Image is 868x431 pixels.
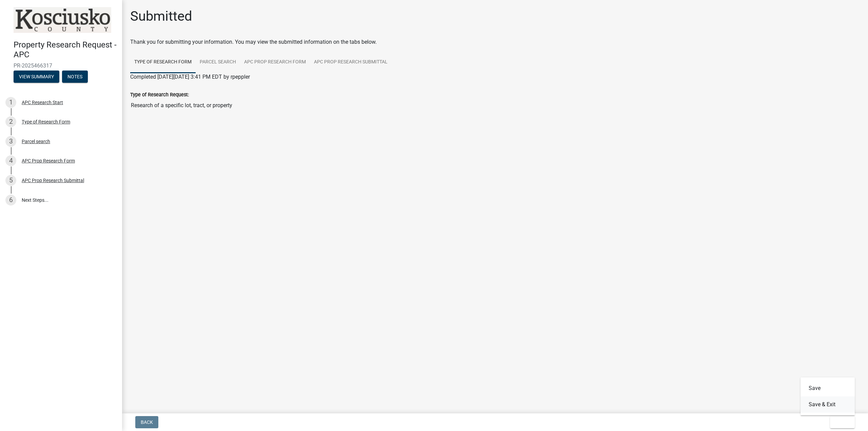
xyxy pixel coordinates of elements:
div: APC Prop Research Submittal [22,178,84,183]
span: Back [141,419,153,425]
div: Thank you for submitting your information. You may view the submitted information on the tabs below. [130,38,860,46]
wm-modal-confirm: Notes [62,74,88,80]
span: Completed [DATE][DATE] 3:41 PM EDT by rpeppler [130,74,250,80]
h1: Submitted [130,8,192,24]
div: 3 [5,136,16,147]
div: 5 [5,175,16,186]
span: PR-2025466317 [14,62,108,69]
div: 6 [5,195,16,205]
div: 1 [5,97,16,108]
div: Parcel search [22,139,50,144]
button: Exit [830,416,855,428]
button: Notes [62,71,88,83]
button: View Summary [14,71,59,83]
a: APC Prop Research Submittal [310,52,392,73]
a: Type of Research Form [130,52,196,73]
button: Save [801,380,855,396]
div: APC Prop Research Form [22,158,75,163]
wm-modal-confirm: Summary [14,74,59,80]
div: APC Research Start [22,100,63,105]
div: Exit [801,377,855,415]
span: Exit [835,419,845,425]
h4: Property Research Request - APC [14,40,117,60]
div: Type of Research Form [22,119,70,124]
img: Kosciusko County, Indiana [14,7,111,33]
a: Parcel search [196,52,240,73]
button: Back [135,416,158,428]
a: APC Prop Research Form [240,52,310,73]
label: Type of Research Request: [130,93,189,97]
button: Save & Exit [801,396,855,413]
div: 2 [5,116,16,127]
div: 4 [5,155,16,166]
